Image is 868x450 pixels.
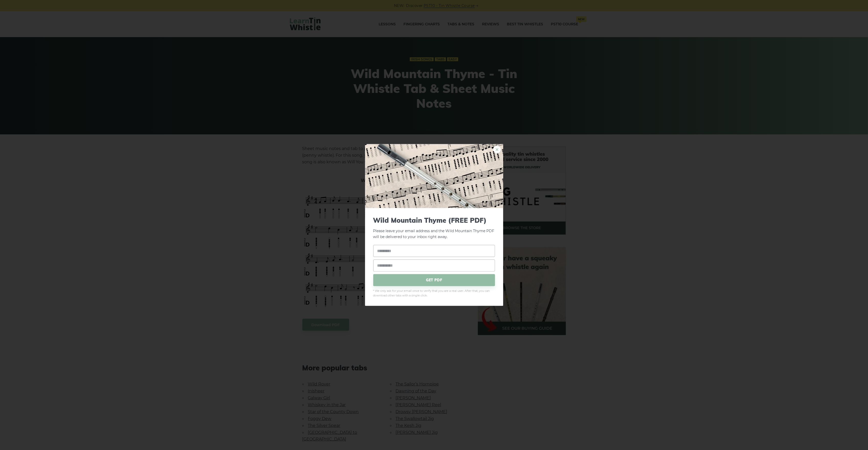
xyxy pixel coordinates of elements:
[365,144,503,208] img: Tin Whistle Tab Preview
[373,216,495,240] p: Please leave your email address and the Wild Mountain Thyme PDF will be delivered to your inbox r...
[373,216,495,224] span: Wild Mountain Thyme (FREE PDF)
[493,146,501,153] a: ×
[373,274,495,286] span: GET PDF
[373,288,495,298] span: * We only ask for your email once to verify that you are a real user. After that, you can downloa...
